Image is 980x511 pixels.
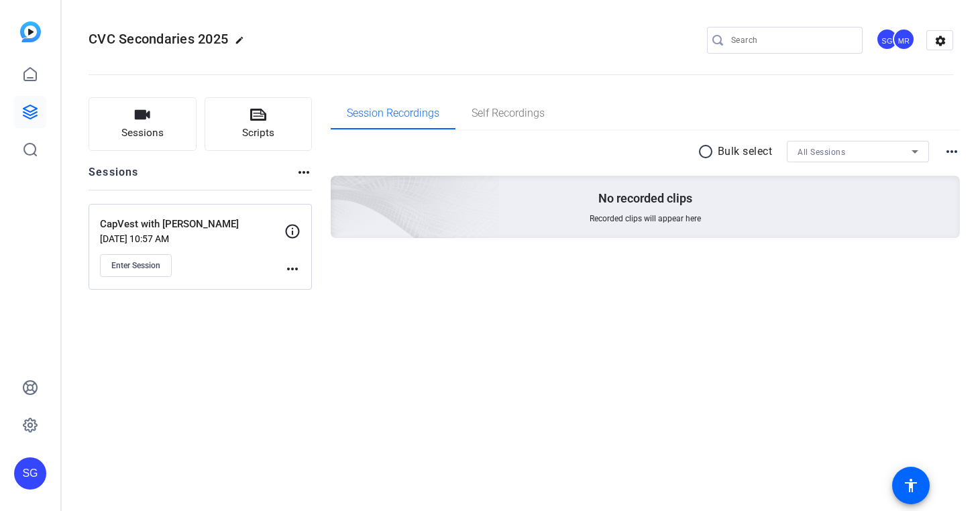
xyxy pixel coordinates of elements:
[698,144,718,160] mat-icon: radio_button_unchecked
[598,190,692,207] p: No recorded clips
[590,213,701,224] span: Recorded clips will appear here
[472,108,545,119] span: Self Recordings
[893,28,916,52] ngx-avatar: Milena Raschia
[347,108,439,119] span: Session Recordings
[944,144,960,160] mat-icon: more_horiz
[876,28,898,50] div: SG
[111,260,160,271] span: Enter Session
[927,31,954,51] mat-icon: settings
[89,31,228,47] span: CVC Secondaries 2025
[235,36,251,52] mat-icon: edit
[14,457,46,490] div: SG
[284,261,301,277] mat-icon: more_horiz
[731,32,852,48] input: Search
[89,97,197,151] button: Sessions
[89,164,139,190] h2: Sessions
[296,164,312,180] mat-icon: more_horiz
[20,21,41,42] img: blue-gradient.svg
[876,28,900,52] ngx-avatar: Studio Giggle
[180,43,500,334] img: embarkstudio-empty-session.png
[205,97,313,151] button: Scripts
[121,125,164,141] span: Sessions
[100,254,172,277] button: Enter Session
[893,28,915,50] div: MR
[903,477,919,494] mat-icon: accessibility
[100,217,284,232] p: CapVest with [PERSON_NAME]
[242,125,274,141] span: Scripts
[798,148,845,157] span: All Sessions
[100,233,284,244] p: [DATE] 10:57 AM
[718,144,773,160] p: Bulk select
